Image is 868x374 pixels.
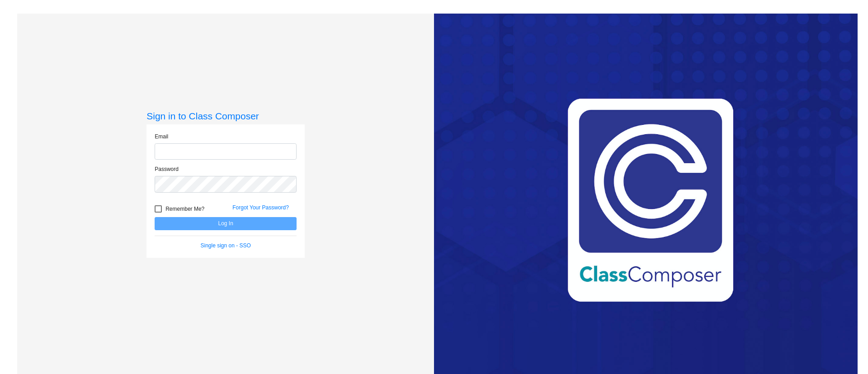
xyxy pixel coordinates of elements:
[165,204,204,214] span: Remember Me?
[201,242,251,249] a: Single sign on - SSO
[155,165,179,173] label: Password
[232,204,289,211] a: Forgot Your Password?
[155,133,168,141] label: Email
[146,110,305,122] h3: Sign in to Class Composer
[155,217,297,230] button: Log In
